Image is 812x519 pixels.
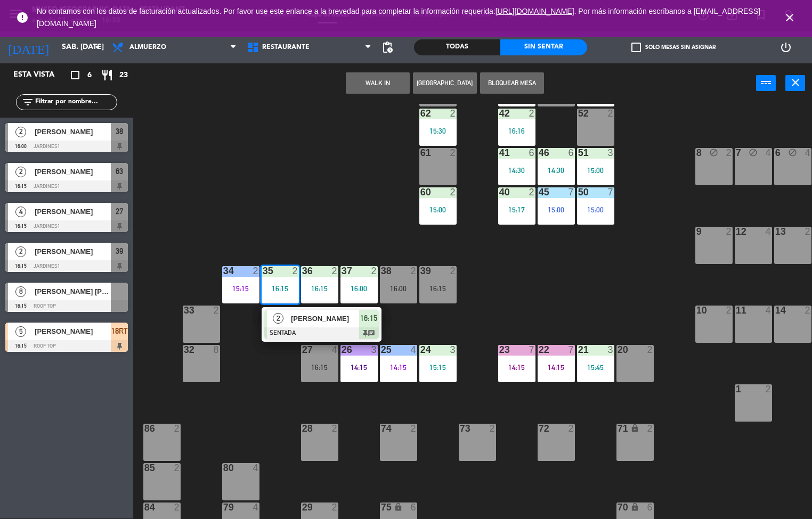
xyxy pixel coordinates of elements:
div: 2 [410,424,417,433]
div: 21 [578,345,579,355]
div: 62 [420,109,421,118]
div: 4 [765,148,772,158]
span: 2 [273,313,283,324]
div: 15:17 [498,206,535,213]
span: 18RT [111,325,128,337]
div: 15:00 [538,206,575,213]
div: 14:30 [498,167,535,174]
div: 80 [223,463,224,473]
span: 16:15 [360,312,377,325]
div: 2 [529,187,535,197]
div: 2 [726,227,732,236]
div: 4 [765,306,772,315]
div: 29 [302,502,303,512]
span: [PERSON_NAME] [291,313,359,324]
div: 26 [342,345,342,355]
i: lock [394,502,403,512]
div: 79 [223,502,224,512]
i: block [749,148,758,157]
div: 4 [331,345,338,355]
div: 14:15 [498,364,535,371]
div: 6 [568,148,574,158]
div: 4 [805,148,811,158]
div: 6 [410,502,417,512]
i: restaurant [101,69,113,81]
div: 16:16 [498,127,535,135]
a: . Por más información escríbanos a [EMAIL_ADDRESS][DOMAIN_NAME] [37,7,760,28]
div: 15:00 [577,167,614,174]
div: 2 [174,424,180,433]
button: close [785,75,805,91]
span: 2 [15,167,26,177]
div: 2 [529,109,535,118]
i: close [789,76,802,89]
div: 15:15 [419,364,457,371]
span: check_box_outline_blank [631,43,641,52]
div: 33 [184,306,184,315]
div: 14:15 [538,364,575,371]
div: 15:30 [419,127,457,135]
div: 4 [410,345,417,355]
div: 8 [213,345,220,355]
div: 2 [568,424,574,433]
div: 32 [184,345,184,355]
span: Almuerzo [129,44,166,51]
div: 24 [420,345,421,355]
i: arrow_drop_down [91,41,104,54]
div: 10 [696,306,697,315]
div: 2 [213,306,220,315]
div: 27 [302,345,303,355]
div: 14:15 [340,364,378,371]
div: 15:45 [577,364,614,371]
span: 5 [15,326,26,337]
div: 3 [371,345,377,355]
span: 8 [15,286,26,297]
div: 4 [765,227,772,236]
div: 9 [696,227,697,236]
div: 2 [331,502,338,512]
div: 2 [726,306,732,315]
div: 60 [420,187,421,197]
span: 2 [15,127,26,137]
div: 36 [302,266,303,276]
div: 46 [539,148,539,158]
div: 3 [607,148,614,158]
div: 15:00 [419,206,457,213]
div: 2 [331,266,338,276]
div: 16:15 [419,285,457,292]
div: 15:15 [222,285,259,292]
div: 2 [450,148,456,158]
div: 37 [342,266,342,276]
span: [PERSON_NAME] [35,126,111,137]
i: lock [630,424,639,433]
div: 2 [410,266,417,276]
div: 6 [775,148,776,158]
span: 38 [116,125,123,138]
span: [PERSON_NAME] [35,326,111,337]
div: 4 [253,502,259,512]
button: WALK IN [346,72,410,94]
div: 8 [696,148,697,158]
div: 61 [420,148,421,158]
div: 16:15 [262,285,299,292]
div: Sin sentar [500,39,587,55]
div: 7 [607,187,614,197]
div: Todas [414,39,500,55]
span: [PERSON_NAME] [35,246,111,257]
button: [GEOGRAPHIC_DATA] [413,72,477,94]
span: 23 [119,69,128,81]
i: crop_square [69,69,82,81]
span: 2 [15,246,26,257]
div: 6 [529,148,535,158]
div: Esta vista [5,69,77,81]
label: Solo mesas sin asignar [631,43,716,52]
div: 22 [539,345,539,355]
